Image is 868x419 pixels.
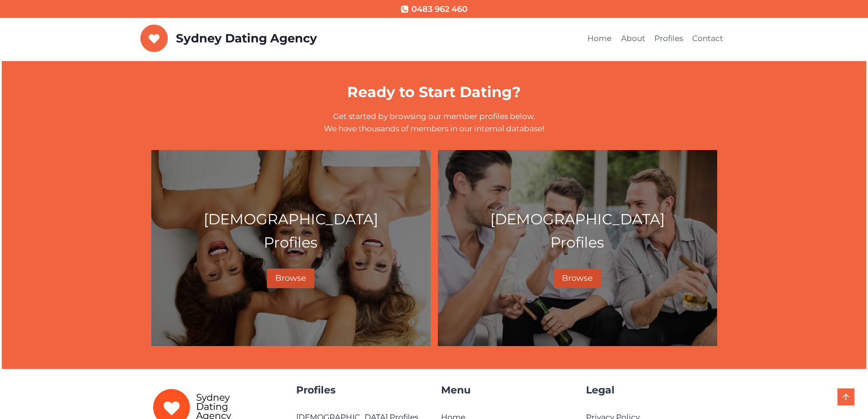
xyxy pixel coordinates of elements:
[583,28,728,50] nav: Primary
[411,3,467,16] span: 0483 962 460
[151,110,717,135] p: Get started by browsing our member profiles below. We have thousands of members in our internal d...
[159,207,423,254] p: [DEMOGRAPHIC_DATA] Profiles
[267,269,314,288] a: Browse
[837,388,854,405] a: Scroll to top
[650,28,688,50] a: Profiles
[401,3,467,16] a: 0483 962 460
[296,383,427,398] h4: Profiles
[688,28,728,50] a: Contact
[583,28,616,50] a: Home
[176,31,317,46] p: Sydney Dating Agency
[562,273,593,283] span: Browse
[140,25,168,52] img: Sydney Dating Agency
[441,383,572,398] h4: Menu
[446,207,709,254] p: [DEMOGRAPHIC_DATA] Profiles
[616,28,649,50] a: About
[586,383,717,398] h4: Legal
[554,269,601,288] a: Browse
[151,81,717,103] h1: Ready to Start Dating?
[275,273,306,283] span: Browse
[140,25,317,52] a: Sydney Dating Agency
